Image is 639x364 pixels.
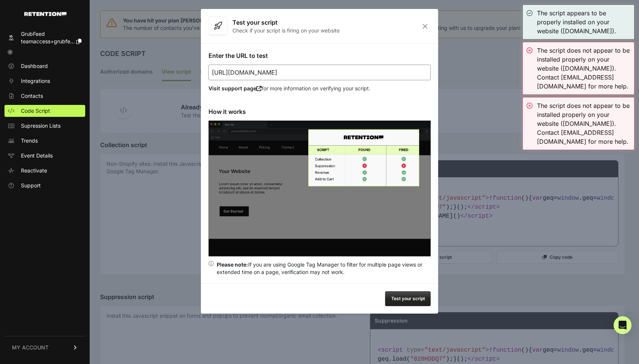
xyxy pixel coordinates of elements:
[614,316,632,334] div: Open Intercom Messenger
[537,46,630,91] div: The script does not appear to be installed properly on your website ([DOMAIN_NAME]). Contact [EMA...
[21,152,53,159] span: Event Details
[4,28,85,47] a: GrubFeed teamaccess+grubfe...
[209,65,431,80] input: https://www.acme.com/
[209,85,262,91] a: Visit support page
[21,92,43,100] span: Contacts
[4,180,85,192] a: Support
[4,75,85,87] a: Integrations
[4,135,85,147] a: Trends
[4,165,85,177] a: Reactivate
[21,30,81,38] div: GrubFeed
[4,60,85,72] a: Dashboard
[21,137,38,144] span: Trends
[217,261,431,276] div: If you are using Google Tag Manager to filter for multiple page views or extended time on a page,...
[537,9,630,35] div: The script appears to be properly installed on your website ([DOMAIN_NAME]).
[21,122,61,130] span: Supression Lists
[209,121,431,256] img: verify script installation
[12,344,49,351] span: MY ACCOUNT
[4,120,85,132] a: Supression Lists
[4,150,85,162] a: Event Details
[4,90,85,102] a: Contacts
[537,101,630,146] div: The script does not appear to be installed properly on your website ([DOMAIN_NAME]). Contact [EMA...
[21,38,75,44] span: teamaccess+grubfe...
[385,291,431,306] button: Test your script
[217,261,248,268] strong: Please note:
[209,85,431,92] p: for more information on verifying your script.
[21,77,50,85] span: Integrations
[232,18,340,27] h3: Test your script
[209,52,268,59] label: Enter the URL to test
[4,336,85,359] a: MY ACCOUNT
[21,167,47,174] span: Reactivate
[4,105,85,117] a: Code Script
[24,12,67,16] img: Retention.com
[21,182,41,189] span: Support
[21,62,48,70] span: Dashboard
[419,23,431,29] i: Close
[209,107,431,116] h3: How it works
[21,107,50,115] span: Code Script
[232,27,340,34] p: Check if your script is firing on your website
